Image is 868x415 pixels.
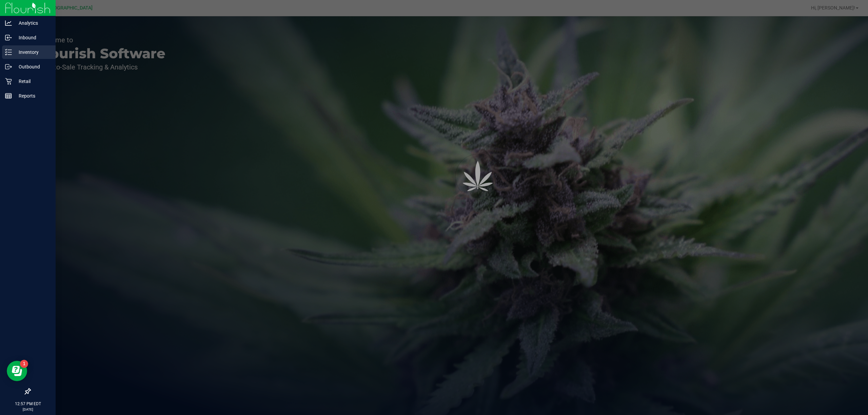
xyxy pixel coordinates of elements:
[12,77,53,85] p: Retail
[12,34,53,42] p: Inbound
[3,401,53,407] p: 12:57 PM EDT
[5,92,12,99] inline-svg: Reports
[5,63,12,70] inline-svg: Outbound
[5,34,12,41] inline-svg: Inbound
[5,20,12,26] inline-svg: Analytics
[7,361,27,381] iframe: Resource center
[12,63,53,71] p: Outbound
[12,19,53,27] p: Analytics
[5,49,12,56] inline-svg: Inventory
[20,360,28,368] iframe: Resource center unread badge
[12,48,53,56] p: Inventory
[3,407,53,412] p: [DATE]
[12,92,53,100] p: Reports
[5,78,12,85] inline-svg: Retail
